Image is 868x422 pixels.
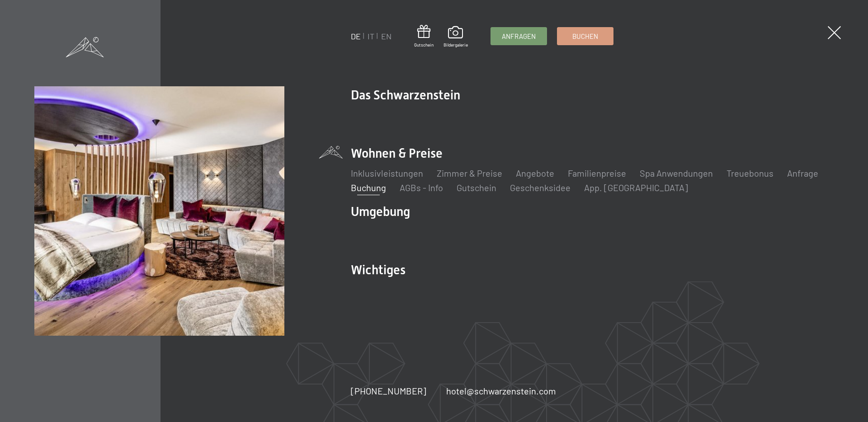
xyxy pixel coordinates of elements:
a: Gutschein [414,25,434,48]
a: Zimmer & Preise [437,168,502,178]
span: [PHONE_NUMBER] [351,385,426,396]
a: [PHONE_NUMBER] [351,384,426,397]
span: Anfragen [502,32,536,41]
a: Treuebonus [726,168,774,178]
a: Buchen [557,28,613,45]
span: Bildergalerie [443,42,468,48]
a: Familienpreise [568,168,626,178]
a: Spa Anwendungen [640,168,713,178]
a: hotel@schwarzenstein.com [446,384,556,397]
a: AGBs - Info [400,182,443,193]
a: Inklusivleistungen [351,168,423,178]
a: Buchung [351,182,386,193]
span: Buchen [572,32,598,41]
a: Anfragen [491,28,547,45]
a: Bildergalerie [443,26,468,48]
a: Geschenksidee [510,182,571,193]
a: DE [351,31,361,41]
a: Anfrage [787,168,818,178]
span: Gutschein [414,42,434,48]
a: App. [GEOGRAPHIC_DATA] [584,182,688,193]
a: IT [368,31,374,41]
a: EN [381,31,392,41]
a: Angebote [516,168,554,178]
a: Gutschein [457,182,496,193]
